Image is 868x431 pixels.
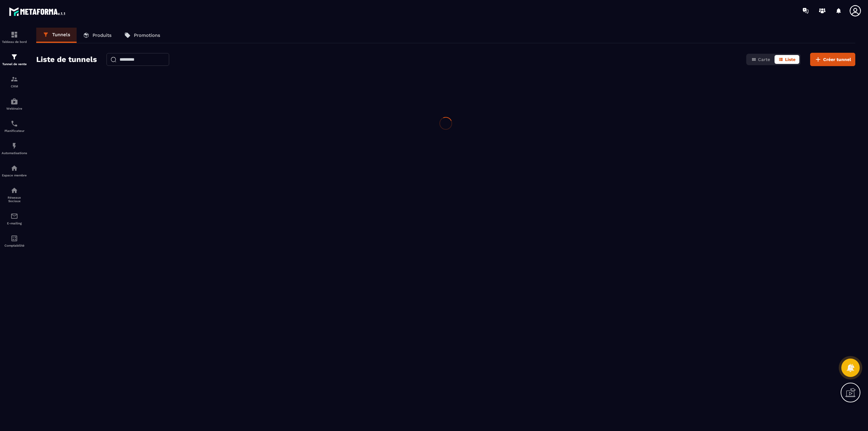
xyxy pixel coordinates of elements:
p: Promotions [134,32,160,38]
p: Produits [93,32,112,38]
p: Tableau de bord [2,40,27,44]
p: Planificateur [2,129,27,133]
a: accountantaccountantComptabilité [2,230,27,252]
img: automations [10,142,18,150]
a: Produits [77,28,118,43]
p: Tunnel de vente [2,62,27,66]
img: logo [9,6,66,17]
p: Comptabilité [2,244,27,247]
span: Liste [785,57,796,62]
span: Créer tunnel [823,56,851,63]
a: social-networksocial-networkRéseaux Sociaux [2,182,27,208]
img: scheduler [10,120,18,127]
img: automations [10,98,18,105]
p: Automatisations [2,151,27,155]
img: accountant [10,235,18,242]
a: emailemailE-mailing [2,208,27,230]
a: Tunnels [36,28,77,43]
img: automations [10,164,18,172]
img: formation [10,31,18,38]
button: Créer tunnel [810,53,855,66]
h2: Liste de tunnels [36,53,97,66]
span: Carte [758,57,770,62]
button: Liste [775,55,799,64]
img: email [10,212,18,220]
p: Réseaux Sociaux [2,196,27,203]
a: automationsautomationsEspace membre [2,160,27,182]
button: Carte [747,55,774,64]
a: automationsautomationsWebinaire [2,93,27,115]
a: formationformationCRM [2,71,27,93]
a: formationformationTunnel de vente [2,48,27,71]
p: E-mailing [2,222,27,225]
a: formationformationTableau de bord [2,26,27,48]
p: Espace membre [2,174,27,177]
img: formation [10,53,18,61]
a: schedulerschedulerPlanificateur [2,115,27,137]
img: social-network [10,187,18,194]
p: Tunnels [52,32,70,38]
img: formation [10,75,18,83]
p: CRM [2,85,27,88]
p: Webinaire [2,107,27,110]
a: Promotions [118,28,167,43]
a: automationsautomationsAutomatisations [2,137,27,160]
